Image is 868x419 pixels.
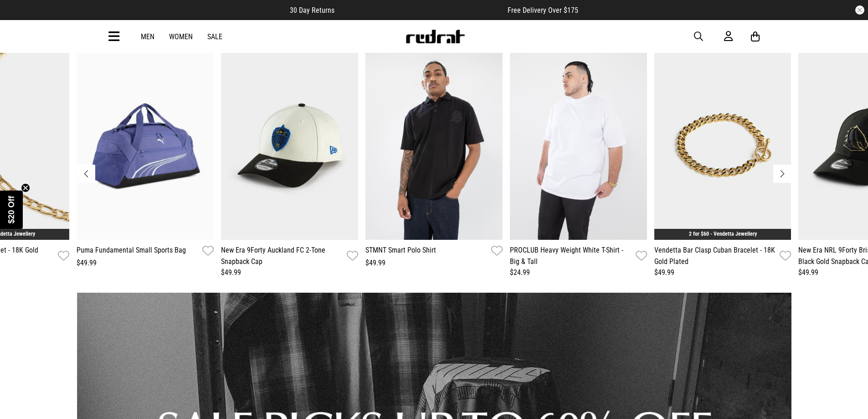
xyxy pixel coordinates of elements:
[510,51,647,240] img: Proclub Heavy Weight White T-shirt - Big & Tall in White
[290,6,334,15] span: 30 Day Returns
[654,267,791,278] div: $49.99
[689,231,757,237] a: 2 for $60 - Vendetta Jewellery
[654,51,791,240] img: Vendetta Bar Clasp Cuban Bracelet - 18k Gold Plated in Gold
[405,30,465,43] img: Redrat logo
[221,51,358,240] img: New Era 9forty Auckland Fc 2-tone Snapback Cap in White
[207,32,222,41] a: Sale
[510,51,647,278] div: 9 / 13
[510,267,647,278] div: $24.99
[221,51,358,278] div: 7 / 13
[654,244,776,267] a: Vendetta Bar Clasp Cuban Bracelet - 18K Gold Plated
[508,6,578,15] span: Free Delivery Over $175
[21,183,30,192] button: Close teaser
[510,244,632,267] a: PROCLUB Heavy Weight White T-Shirt - Big & Tall
[141,32,154,41] a: Men
[654,51,791,278] div: 10 / 13
[365,258,503,269] div: $49.99
[365,244,436,258] a: STMNT Smart Polo Shirt
[353,5,489,15] iframe: Customer reviews powered by Trustpilot
[221,267,358,278] div: $49.99
[169,32,193,41] a: Women
[77,165,95,183] button: Previous slide
[77,51,214,240] img: Puma Fundamental Small Sports Bag in Blue
[7,196,16,223] span: $20 Off
[77,258,214,269] div: $49.99
[365,51,503,240] img: Stmnt Smart Polo Shirt in Black
[365,51,503,269] div: 8 / 13
[77,244,186,258] a: Puma Fundamental Small Sports Bag
[221,244,343,267] a: New Era 9Forty Auckland FC 2-Tone Snapback Cap
[77,51,214,269] div: 6 / 13
[773,165,791,183] button: Next slide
